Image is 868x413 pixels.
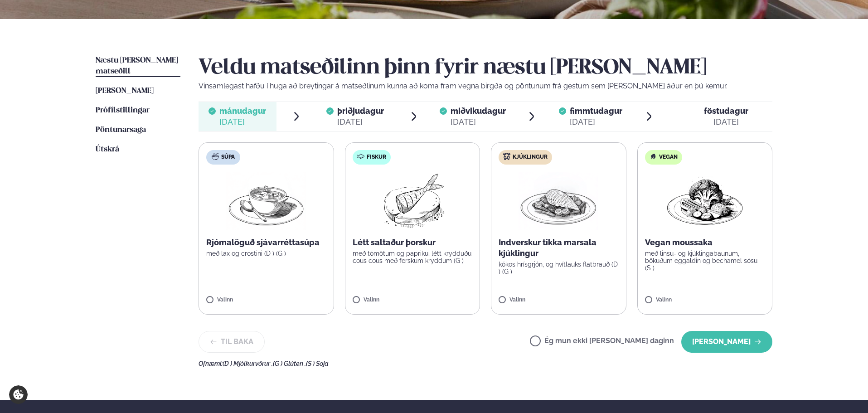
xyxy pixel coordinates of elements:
span: Fiskur [367,154,386,161]
span: fimmtudagur [570,106,622,116]
a: Útskrá [96,144,119,155]
p: kókos hrísgrjón, og hvítlauks flatbrauð (D ) (G ) [499,261,619,275]
span: [PERSON_NAME] [96,87,154,95]
p: Rjómalöguð sjávarréttasúpa [206,237,326,248]
p: með lax og crostini (D ) (G ) [206,250,326,257]
button: Til baka [199,331,265,353]
span: Næstu [PERSON_NAME] matseðill [96,57,178,75]
div: Ofnæmi: [199,360,772,367]
img: Soup.png [226,172,306,230]
img: Vegan.svg [650,153,657,160]
span: Prófílstillingar [96,107,150,114]
img: Fish.png [372,172,452,230]
p: Vinsamlegast hafðu í huga að breytingar á matseðlinum kunna að koma fram vegna birgða og pöntunum... [199,81,772,92]
a: Cookie settings [9,385,28,404]
span: (D ) Mjólkurvörur , [223,360,273,367]
p: Létt saltaður þorskur [353,237,473,248]
div: [DATE] [219,117,266,127]
a: Næstu [PERSON_NAME] matseðill [96,55,180,77]
h2: Veldu matseðilinn þinn fyrir næstu [PERSON_NAME] [199,55,772,81]
p: með linsu- og kjúklingabaunum, bökuðum eggaldin og bechamel sósu (S ) [645,250,765,272]
p: Vegan moussaka [645,237,765,248]
div: [DATE] [570,117,622,127]
span: föstudagur [704,106,748,116]
span: þriðjudagur [337,106,384,116]
span: miðvikudagur [451,106,506,116]
div: [DATE] [451,117,506,127]
p: með tómötum og papriku, létt krydduðu cous cous með ferskum kryddum (G ) [353,250,473,264]
span: Vegan [659,154,678,161]
img: chicken.svg [503,153,510,160]
img: Chicken-breast.png [519,172,598,230]
span: Kjúklingur [513,154,548,161]
span: Útskrá [96,146,119,153]
div: [DATE] [337,117,384,127]
span: Pöntunarsaga [96,126,146,134]
a: Prófílstillingar [96,105,150,116]
p: Indverskur tikka marsala kjúklingur [499,237,619,259]
img: Vegan.png [665,172,745,230]
button: [PERSON_NAME] [681,331,772,353]
img: fish.svg [357,153,364,160]
span: Súpa [221,154,235,161]
span: (G ) Glúten , [273,360,306,367]
a: [PERSON_NAME] [96,86,154,97]
span: (S ) Soja [306,360,329,367]
span: mánudagur [219,106,266,116]
div: [DATE] [704,117,748,127]
a: Pöntunarsaga [96,125,146,136]
img: soup.svg [212,153,219,160]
